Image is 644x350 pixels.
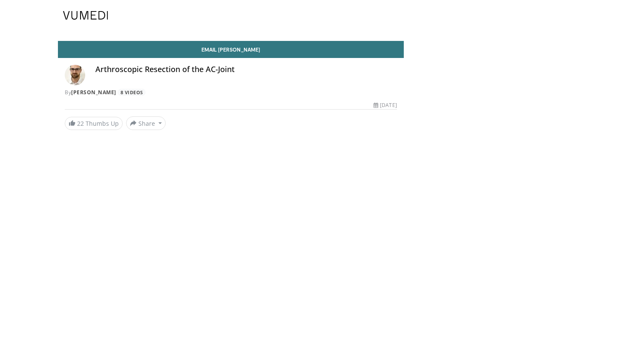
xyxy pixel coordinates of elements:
[65,89,397,96] div: By
[63,11,108,20] img: VuMedi Logo
[77,119,84,127] span: 22
[71,89,116,96] a: [PERSON_NAME]
[58,41,404,58] a: Email [PERSON_NAME]
[118,89,146,96] a: 8 Videos
[95,65,397,74] h4: Arthroscopic Resection of the AC-Joint
[65,117,123,130] a: 22 Thumbs Up
[126,116,166,130] button: Share
[65,65,85,85] img: Avatar
[374,101,397,109] div: [DATE]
